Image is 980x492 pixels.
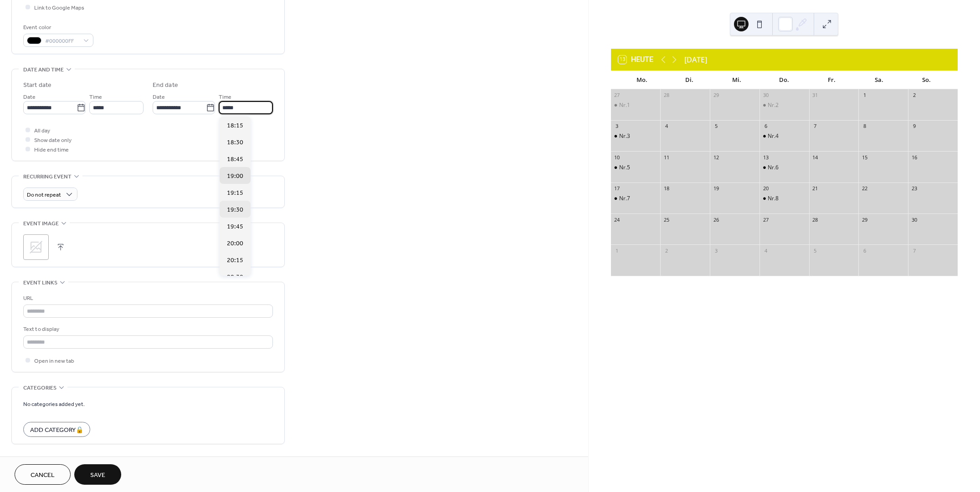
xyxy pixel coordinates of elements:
span: All day [34,126,50,136]
span: Date and time [23,65,64,75]
span: Save [90,471,105,480]
div: 28 [812,216,819,223]
span: Open in new tab [34,356,74,366]
span: 20:00 [227,238,243,248]
button: Cancel [15,464,71,485]
div: 6 [762,123,769,130]
span: Categories [23,383,56,393]
span: Event links [23,278,57,288]
div: Nr.4 [759,132,809,140]
div: 3 [713,247,719,254]
span: RSVP [23,455,36,465]
div: 15 [861,154,868,161]
div: 7 [812,123,819,130]
div: 9 [911,123,918,130]
div: 2 [663,247,670,254]
div: 20 [762,185,769,192]
div: Nr.3 [619,132,630,140]
div: Nr.1 [611,101,661,109]
div: 7 [911,247,918,254]
span: Date [153,92,165,102]
div: 31 [812,92,819,99]
span: Time [219,92,231,102]
span: Show date only [34,136,72,145]
div: 30 [762,92,769,99]
div: 5 [812,247,819,254]
div: Nr.7 [619,195,630,203]
div: 12 [713,154,719,161]
div: 24 [614,216,621,223]
div: Mi. [713,71,760,89]
div: Nr.4 [768,132,779,140]
span: Cancel [31,471,55,480]
div: Nr.2 [759,101,809,109]
div: 1 [861,92,868,99]
span: 20:30 [227,272,243,282]
span: 19:15 [227,188,243,198]
div: Text to display [23,325,271,334]
div: 22 [861,185,868,192]
div: Nr.8 [768,195,779,203]
div: 5 [713,123,719,130]
span: Do not repeat [27,190,61,200]
span: Link to Google Maps [34,3,84,13]
div: 6 [861,247,868,254]
div: 18 [663,185,670,192]
div: 25 [663,216,670,223]
span: Event image [23,219,59,228]
div: 10 [614,154,621,161]
div: Start date [23,81,51,90]
span: Date [23,92,36,102]
div: 14 [812,154,819,161]
div: 4 [762,247,769,254]
div: Nr.8 [759,195,809,203]
div: 11 [663,154,670,161]
div: Fr. [808,71,855,89]
div: Nr.7 [611,195,661,203]
div: Sa. [856,71,903,89]
span: Recurring event [23,172,72,182]
div: 16 [911,154,918,161]
div: 28 [663,92,670,99]
span: 19:00 [227,171,243,181]
div: Nr.5 [619,164,630,172]
div: Di. [666,71,713,89]
div: 17 [614,185,621,192]
div: 30 [911,216,918,223]
div: 27 [762,216,769,223]
div: 27 [614,92,621,99]
div: Do. [760,71,808,89]
div: 21 [812,185,819,192]
div: 13 [762,154,769,161]
span: 18:45 [227,154,243,164]
span: Hide end time [34,145,69,155]
div: Event color [23,23,92,32]
span: 19:30 [227,205,243,214]
div: Nr.2 [768,101,779,109]
span: #000000FF [45,36,79,46]
span: Time [89,92,102,102]
div: 4 [663,123,670,130]
div: 3 [614,123,621,130]
div: Nr.5 [611,164,661,172]
div: End date [153,81,178,90]
div: 2 [911,92,918,99]
div: 1 [614,247,621,254]
span: 18:30 [227,137,243,147]
div: So. [903,71,950,89]
button: 13Heute [615,53,657,66]
div: Nr.6 [759,164,809,172]
div: 8 [861,123,868,130]
div: 26 [713,216,719,223]
div: 29 [713,92,719,99]
span: 20:15 [227,255,243,265]
div: 23 [911,185,918,192]
div: Nr.6 [768,164,779,172]
div: Mo. [618,71,666,89]
span: No categories added yet. [23,400,85,409]
div: URL [23,294,271,303]
div: 29 [861,216,868,223]
div: 19 [713,185,719,192]
button: Save [74,464,121,485]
